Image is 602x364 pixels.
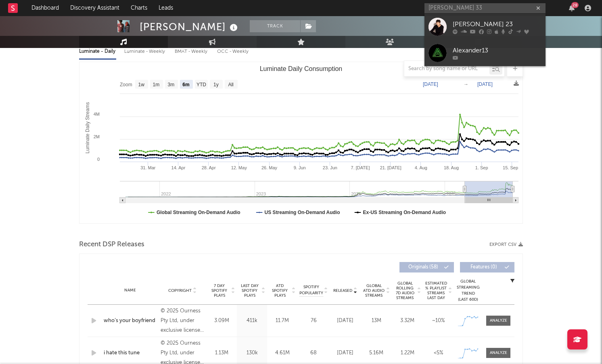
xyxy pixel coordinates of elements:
[261,165,278,170] text: 26. May
[171,165,186,170] text: 14. Apr
[168,82,175,87] text: 3m
[415,165,427,170] text: 4. Aug
[363,317,390,325] div: 13M
[239,349,265,357] div: 130k
[425,349,452,357] div: <5%
[175,45,209,58] div: BMAT - Weekly
[124,45,167,58] div: Luminate - Weekly
[477,81,493,87] text: [DATE]
[202,165,216,170] text: 28. Apr
[85,102,90,153] text: Luminate Daily Streams
[465,265,502,270] span: Features ( 0 )
[299,349,328,357] div: 68
[140,20,240,33] div: [PERSON_NAME]
[79,62,523,223] svg: Luminate Daily Consumption
[182,82,189,87] text: 6m
[363,349,390,357] div: 5.16M
[269,349,295,357] div: 4.61M
[394,349,421,357] div: 1.22M
[269,283,291,298] span: ATD Spotify Plays
[444,165,459,170] text: 18. Aug
[153,82,160,87] text: 1m
[217,45,249,58] div: OCC - Weekly
[405,265,442,270] span: Originals ( 58 )
[453,46,541,55] div: Alexander13
[475,165,488,170] text: 1. Sep
[332,349,359,357] div: [DATE]
[460,262,514,272] button: Features(0)
[333,288,352,293] span: Released
[399,262,454,272] button: Originals(58)
[209,349,235,357] div: 1.13M
[269,317,295,325] div: 11.7M
[299,284,323,296] span: Spotify Popularity
[138,82,145,87] text: 1w
[239,283,260,298] span: Last Day Spotify Plays
[394,281,416,300] span: Global Rolling 7D Audio Streams
[425,317,452,325] div: ~ 10 %
[503,165,518,170] text: 15. Sep
[104,349,157,357] a: i hate this tune
[489,242,523,247] button: Export CSV
[140,165,156,170] text: 31. Mar
[231,165,247,170] text: 12. May
[425,281,447,300] span: Estimated % Playlist Streams Last Day
[363,283,385,298] span: Global ATD Audio Streams
[404,66,489,72] input: Search by song name or URL
[104,287,157,293] div: Name
[168,288,192,293] span: Copyright
[97,157,100,162] text: 0
[239,317,265,325] div: 411k
[209,317,235,325] div: 3.09M
[213,82,219,87] text: 1y
[120,82,132,87] text: Zoom
[94,112,100,116] text: 4M
[196,82,206,87] text: YTD
[294,165,306,170] text: 9. Jun
[79,45,116,58] div: Luminate - Daily
[104,317,157,325] a: who’s your boyfriend
[363,210,446,215] text: Ex-US Streaming On-Demand Audio
[424,3,546,13] input: Search for artists
[351,165,370,170] text: 7. [DATE]
[161,306,205,335] div: © 2025 Ourness Pty Ltd, under exclusive license to UMG Recordings, Inc.
[323,165,337,170] text: 23. Jun
[423,81,438,87] text: [DATE]
[380,165,401,170] text: 21. [DATE]
[332,317,359,325] div: [DATE]
[209,283,230,298] span: 7 Day Spotify Plays
[299,317,328,325] div: 76
[571,2,579,8] div: 28
[394,317,421,325] div: 3.32M
[228,82,233,87] text: All
[453,19,541,29] div: [PERSON_NAME] 23
[94,134,100,139] text: 2M
[464,81,468,87] text: →
[424,40,546,66] a: Alexander13
[157,210,240,215] text: Global Streaming On-Demand Audio
[456,279,480,303] div: Global Streaming Trend (Last 60D)
[265,210,340,215] text: US Streaming On-Demand Audio
[569,5,575,11] button: 28
[424,14,546,40] a: [PERSON_NAME] 23
[79,240,144,250] span: Recent DSP Releases
[250,20,300,32] button: Track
